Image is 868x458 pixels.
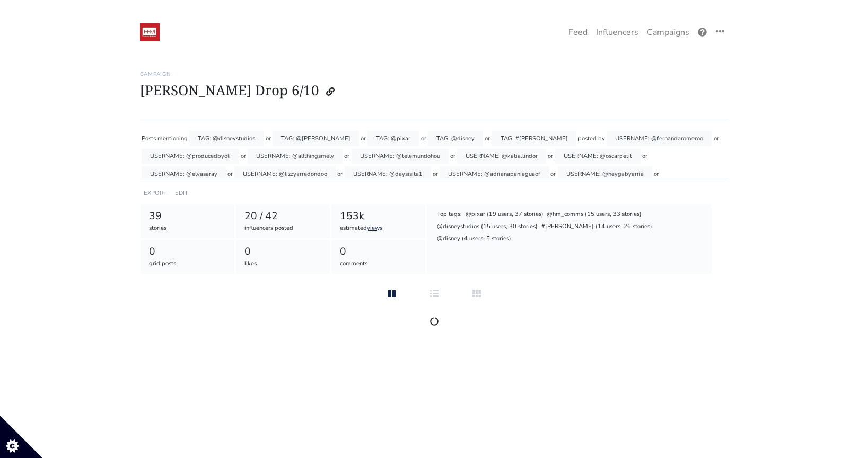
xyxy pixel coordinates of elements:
div: or [266,131,271,146]
div: or [654,166,659,182]
div: by [598,131,605,146]
div: @hm_comms (15 users, 33 stories) [546,210,642,220]
div: stories [149,224,226,233]
div: or [642,149,647,164]
div: Posts [142,131,156,146]
div: 153k [340,209,417,224]
div: #[PERSON_NAME] (14 users, 26 stories) [540,222,653,232]
div: influencers posted [244,224,321,233]
div: 39 [149,209,226,224]
div: or [485,131,490,146]
div: or [337,166,343,182]
div: or [241,149,246,164]
div: or [450,149,455,164]
div: USERNAME: @producedbyoli [142,149,239,164]
div: or [227,166,233,182]
div: or [714,131,719,146]
div: or [361,131,366,146]
a: views [367,224,382,232]
a: Feed [564,22,592,43]
div: or [548,149,553,164]
div: 0 [244,244,321,259]
div: or [433,166,438,182]
div: @disney (4 users, 5 stories) [436,234,512,245]
div: USERNAME: @elvasaray [142,166,226,182]
div: 0 [149,244,226,259]
div: USERNAME: @telemundohou [352,149,449,164]
div: TAG: @[PERSON_NAME] [273,131,359,146]
div: or [550,166,556,182]
div: 20 / 42 [244,209,321,224]
div: USERNAME: @heygabyarria [558,166,652,182]
a: EDIT [175,189,188,197]
div: 0 [340,244,417,259]
a: Campaigns [643,22,694,43]
div: @disneystudios (15 users, 30 stories) [436,222,539,232]
div: USERNAME: @fernandaromeroo [607,131,712,146]
div: USERNAME: @adrianapaniaguaof [440,166,549,182]
div: USERNAME: @allthingsmely [248,149,343,164]
div: comments [340,259,417,268]
div: posted [578,131,597,146]
div: TAG: @disneystudios [189,131,264,146]
div: USERNAME: @daysisita1 [345,166,431,182]
div: USERNAME: @katia.lindor [457,149,546,164]
div: grid posts [149,259,226,268]
div: estimated [340,224,417,233]
div: mentioning [157,131,188,146]
div: Top tags: [436,210,463,220]
img: 19:52:48_1547236368 [140,23,160,41]
div: USERNAME: @oscarpetit [555,149,641,164]
div: USERNAME: @lizzyarredondoo [234,166,336,182]
div: TAG: @disney [428,131,483,146]
div: @pixar (19 users, 37 stories) [464,210,544,220]
h1: [PERSON_NAME] Drop 6/10 [140,82,729,102]
a: EXPORT [144,189,167,197]
a: Influencers [592,22,643,43]
div: or [344,149,349,164]
div: likes [244,259,321,268]
div: TAG: #[PERSON_NAME] [492,131,576,146]
div: or [421,131,426,146]
div: TAG: @pixar [367,131,419,146]
h6: Campaign [140,71,729,77]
